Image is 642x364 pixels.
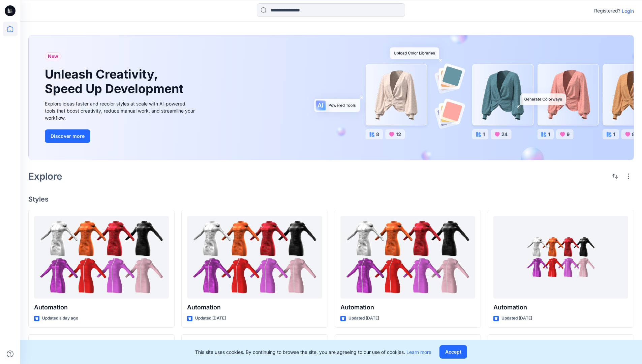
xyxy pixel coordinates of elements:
[42,315,78,322] p: Updated a day ago
[340,303,475,312] p: Automation
[195,315,226,322] p: Updated [DATE]
[501,315,532,322] p: Updated [DATE]
[28,171,62,182] h2: Explore
[493,303,628,312] p: Automation
[45,129,196,143] a: Discover more
[622,7,634,14] p: Login
[594,7,620,15] p: Registered?
[348,315,379,322] p: Updated [DATE]
[45,100,196,121] div: Explore ideas faster and recolor styles at scale with AI-powered tools that boost creativity, red...
[34,216,169,299] a: Automation
[406,349,431,355] a: Learn more
[34,303,169,312] p: Automation
[439,345,467,359] button: Accept
[28,195,634,203] h4: Styles
[340,216,475,299] a: Automation
[195,348,431,356] p: This site uses cookies. By continuing to browse the site, you are agreeing to our use of cookies.
[45,129,90,143] button: Discover more
[187,216,322,299] a: Automation
[187,303,322,312] p: Automation
[45,67,186,96] h1: Unleash Creativity, Speed Up Development
[493,216,628,299] a: Automation
[48,52,58,60] span: New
